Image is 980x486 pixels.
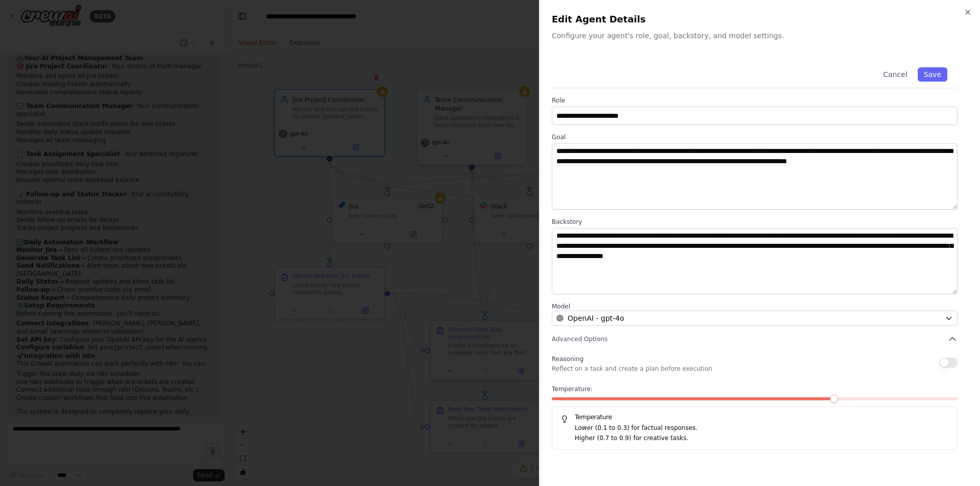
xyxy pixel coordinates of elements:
h2: Edit Agent Details [552,12,968,27]
button: OpenAI - gpt-4o [552,311,958,326]
span: Advanced Options [552,335,607,343]
span: Temperature: [552,385,593,393]
p: Higher (0.7 to 0.9) for creative tasks. [575,433,949,444]
label: Model [552,302,958,311]
span: OpenAI - gpt-4o [568,313,624,323]
label: Role [552,96,958,105]
p: Lower (0.1 to 0.3) for factual responses. [575,423,949,433]
p: Reflect on a task and create a plan before execution [552,365,712,373]
button: Cancel [877,67,913,82]
button: Advanced Options [552,334,958,344]
label: Backstory [552,218,958,226]
label: Goal [552,133,958,141]
span: Reasoning [552,355,583,363]
p: Configure your agent's role, goal, backstory, and model settings. [552,31,968,41]
button: Save [918,67,947,82]
h5: Temperature [560,413,949,421]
